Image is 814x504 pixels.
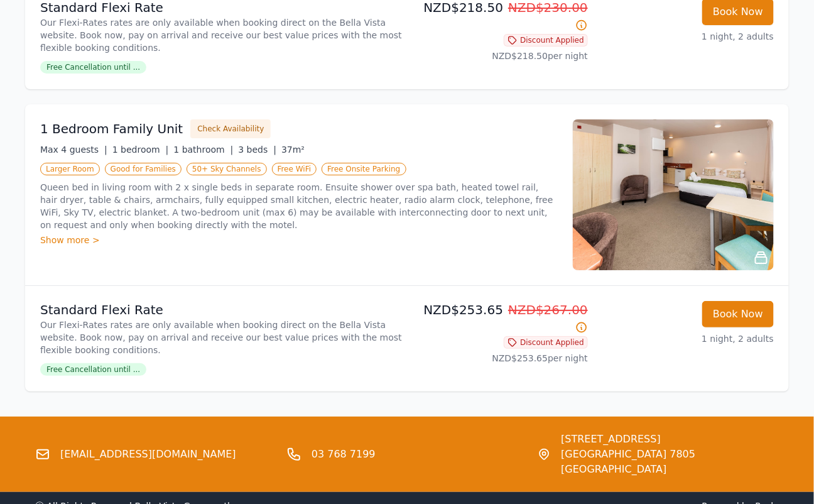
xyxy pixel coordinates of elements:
span: Larger Room [40,163,100,175]
button: Book Now [702,301,774,327]
p: 1 night, 2 adults [598,30,774,43]
span: 1 bathroom | [173,145,233,155]
span: 37m² [281,145,305,155]
span: Max 4 guests | [40,145,107,155]
span: Discount Applied [504,34,588,47]
span: Free Cancellation until ... [40,363,146,376]
span: Free Cancellation until ... [40,61,146,74]
p: Standard Flexi Rate [40,301,402,319]
a: [EMAIL_ADDRESS][DOMAIN_NAME] [60,447,236,462]
button: Check Availability [190,119,271,138]
span: 50+ Sky Channels [187,163,267,175]
span: NZD$267.00 [508,302,588,317]
p: NZD$253.65 per night [412,352,588,364]
p: NZD$218.50 per night [412,50,588,62]
div: Show more > [40,234,558,246]
span: [GEOGRAPHIC_DATA] 7805 [GEOGRAPHIC_DATA] [561,447,779,477]
p: NZD$253.65 [412,301,588,336]
span: Free Onsite Parking [322,163,406,175]
h3: 1 Bedroom Family Unit [40,120,183,138]
p: Our Flexi-Rates rates are only available when booking direct on the Bella Vista website. Book now... [40,16,402,54]
span: 3 beds | [238,145,276,155]
span: Good for Families [105,163,182,175]
p: 1 night, 2 adults [598,332,774,345]
a: 03 768 7199 [312,447,376,462]
p: Queen bed in living room with 2 x single beds in separate room. Ensuite shower over spa bath, hea... [40,181,558,231]
span: 1 bedroom | [112,145,169,155]
span: Free WiFi [272,163,317,175]
span: Discount Applied [504,336,588,349]
span: [STREET_ADDRESS] [561,432,779,447]
p: Our Flexi-Rates rates are only available when booking direct on the Bella Vista website. Book now... [40,319,402,356]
